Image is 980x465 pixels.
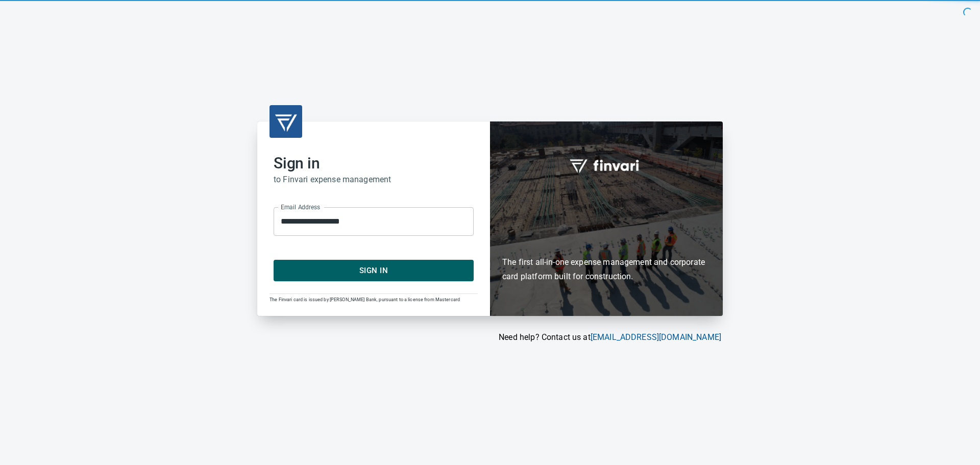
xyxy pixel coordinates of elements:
span: Sign In [285,264,462,277]
img: transparent_logo.png [274,109,298,134]
a: [EMAIL_ADDRESS][DOMAIN_NAME] [591,332,721,342]
span: The Finvari card is issued by [PERSON_NAME] Bank, pursuant to a license from Mastercard [269,297,460,302]
h6: The first all-in-one expense management and corporate card platform built for construction. [502,197,710,284]
p: Need help? Contact us at [257,331,721,344]
button: Sign In [274,260,474,281]
img: fullword_logo_white.png [568,154,645,177]
h2: Sign in [274,154,474,173]
h6: to Finvari expense management [274,173,474,187]
div: Finvari [490,121,723,316]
